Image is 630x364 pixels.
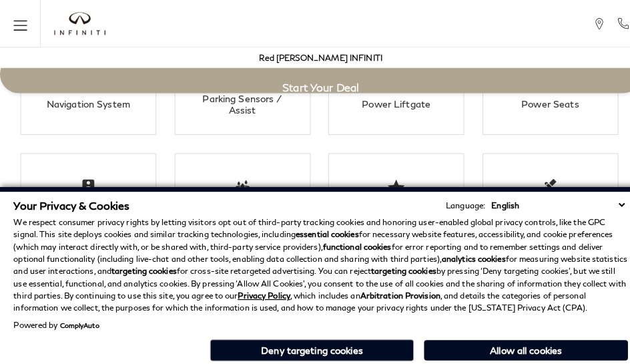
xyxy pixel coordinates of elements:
div: Power Liftgate [341,96,438,108]
span: Start Your Deal [278,79,353,92]
select: Language Select [479,195,617,208]
a: Privacy Policy [234,285,285,295]
span: Your Privacy & Cookies [13,195,127,208]
a: Red [PERSON_NAME] INFINITI [255,51,376,61]
strong: essential cookies [290,225,352,235]
a: infiniti [53,12,103,35]
strong: functional cookies [317,237,384,247]
div: Parking Sensors / Assist [190,91,286,114]
div: Power Seats [492,96,589,108]
strong: analytics cookies [434,249,497,259]
a: ComplyAuto [59,315,97,323]
strong: Arbitration Provision [354,285,432,295]
p: We respect consumer privacy rights by letting visitors opt out of third-party tracking cookies an... [13,212,617,309]
div: Navigation System [39,96,135,108]
button: Deny targeting cookies [206,333,406,355]
div: Language: [438,198,477,206]
strong: targeting cookies [109,261,174,271]
img: INFINITI [53,12,103,35]
strong: targeting cookies [364,261,428,271]
div: Powered by [13,315,97,323]
button: Allow all cookies [416,334,617,354]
